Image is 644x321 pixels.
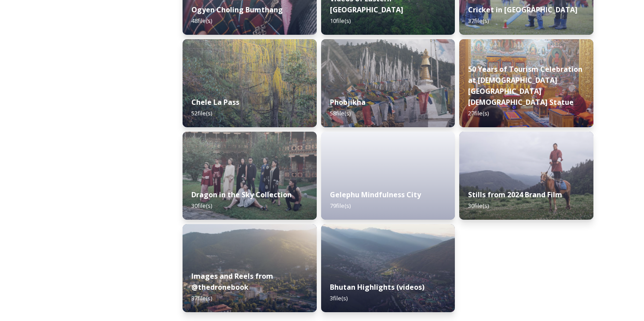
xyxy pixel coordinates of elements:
strong: Dragon in the Sky Collection [191,190,292,199]
strong: Phobjikha [330,97,366,107]
span: 58 file(s) [330,109,351,117]
img: DSC00164.jpg [459,39,593,127]
span: 30 file(s) [468,202,489,210]
strong: Chele La Pass [191,97,239,107]
strong: Cricket in [GEOGRAPHIC_DATA] [468,5,578,15]
strong: Bhutan Highlights (videos) [330,282,424,292]
span: 30 file(s) [191,202,212,210]
strong: Ogyen Choling Bumthang [191,5,283,15]
span: 3 file(s) [330,294,348,302]
span: 48 file(s) [191,17,212,25]
img: 4075df5a-b6ee-4484-8e29-7e779a92fa88.jpg [459,132,593,220]
img: Marcus%2520Westberg%2520Chelela%2520Pass%25202023_52.jpg [183,39,317,127]
strong: Gelephu Mindfulness City [330,190,421,199]
span: 79 file(s) [330,202,351,210]
strong: 50 Years of Tourism Celebration at [DEMOGRAPHIC_DATA][GEOGRAPHIC_DATA][DEMOGRAPHIC_DATA] Statue [468,64,582,107]
img: 01697a38-64e0-42f2-b716-4cd1f8ee46d6.jpg [183,224,317,312]
span: 37 file(s) [468,17,489,25]
span: 27 file(s) [468,109,489,117]
span: 10 file(s) [330,17,351,25]
span: 52 file(s) [191,109,212,117]
img: 74f9cf10-d3d5-4c08-9371-13a22393556d.jpg [183,132,317,220]
strong: Images and Reels from @thedronebook [191,271,273,292]
img: Phobjika%2520by%2520Matt%2520Dutile1.jpg [321,39,455,127]
strong: Stills from 2024 Brand Film [468,190,562,199]
iframe: msdoc-iframe [321,132,455,242]
span: 37 file(s) [191,294,212,302]
img: b4ca3a00-89c2-4894-a0d6-064d866d0b02.jpg [321,224,455,312]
